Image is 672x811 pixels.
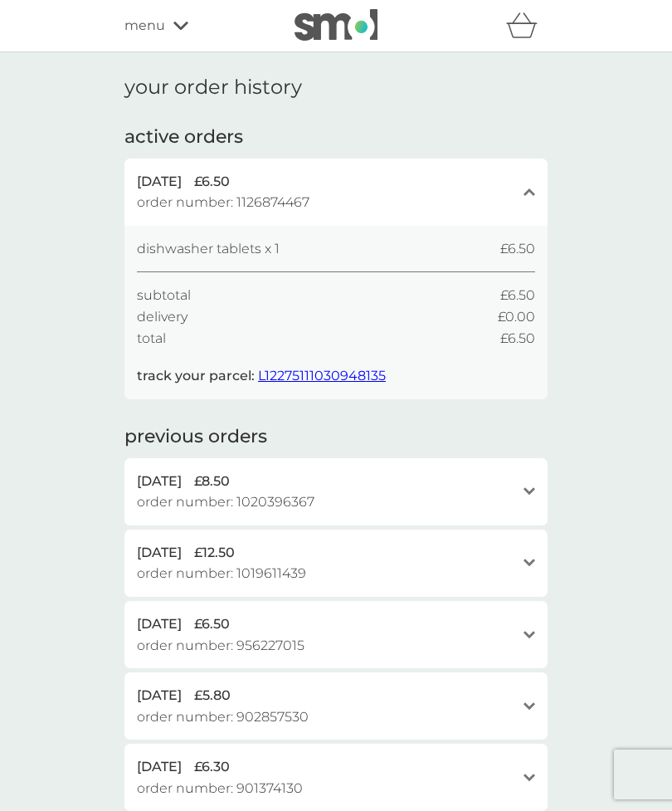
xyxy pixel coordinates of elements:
[137,756,182,778] span: [DATE]
[124,76,302,100] h1: your order history
[137,238,280,260] span: dishwasher tablets x 1
[137,285,191,306] span: subtotal
[506,9,548,42] div: basket
[194,685,231,706] span: £5.80
[137,542,182,564] span: [DATE]
[137,328,166,349] span: total
[137,365,386,387] p: track your parcel:
[498,306,535,328] span: £0.00
[124,125,243,150] h2: active orders
[500,285,535,306] span: £6.50
[194,756,230,778] span: £6.30
[137,706,309,728] span: order number: 902857530
[124,15,165,37] span: menu
[137,563,306,584] span: order number: 1019611439
[124,424,267,450] h2: previous orders
[295,9,377,41] img: smol
[137,171,182,193] span: [DATE]
[500,238,535,260] span: £6.50
[137,613,182,635] span: [DATE]
[194,171,230,193] span: £6.50
[137,471,182,492] span: [DATE]
[137,778,303,799] span: order number: 901374130
[137,192,309,213] span: order number: 1126874467
[500,328,535,349] span: £6.50
[194,471,230,492] span: £8.50
[194,542,235,564] span: £12.50
[194,613,230,635] span: £6.50
[137,491,314,513] span: order number: 1020396367
[137,306,187,328] span: delivery
[137,685,182,706] span: [DATE]
[137,635,304,657] span: order number: 956227015
[258,368,386,384] a: L12275111030948135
